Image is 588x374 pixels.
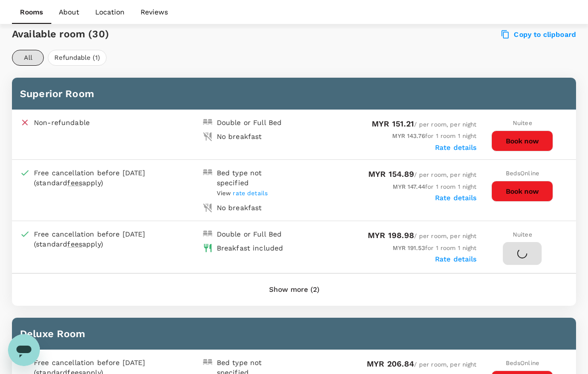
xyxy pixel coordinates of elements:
h6: Deluxe Room [20,326,568,342]
div: Breakfast included [217,243,284,253]
div: Double or Full Bed [217,229,282,239]
label: Rate details [435,194,477,202]
label: Rate details [435,143,477,151]
img: double-bed-icon [203,118,213,127]
h6: Superior Room [20,86,568,102]
span: View [217,190,268,197]
div: No breakfast [217,131,262,141]
span: Nuitee [513,120,532,126]
span: MYR 151.21 [372,119,415,128]
label: Copy to clipboard [502,30,576,39]
span: MYR 147.44 [393,183,425,190]
h6: Available room (30) [12,26,339,42]
img: double-bed-icon [203,358,213,368]
span: / per room, per night [367,361,477,368]
span: rate details [233,190,268,197]
div: No breakfast [217,203,262,213]
p: Location [95,7,125,17]
button: Show more (2) [255,278,333,302]
span: MYR 143.76 [392,132,425,139]
span: Nuitee [513,231,532,238]
button: Book now [491,130,553,151]
span: BedsOnline [506,170,540,177]
span: fees [67,240,82,248]
button: All [12,50,44,66]
span: for 1 room 1 night [393,183,476,190]
p: Reviews [141,7,168,17]
span: MYR 198.98 [368,231,415,240]
span: MYR 191.53 [393,245,425,251]
div: Double or Full Bed [217,118,282,127]
img: double-bed-icon [203,229,213,239]
span: / per room, per night [372,121,477,128]
span: for 1 room 1 night [393,245,476,251]
button: Refundable (1) [48,50,107,66]
div: Free cancellation before [DATE] (standard apply) [34,229,203,249]
span: BedsOnline [506,360,540,367]
img: double-bed-icon [203,168,213,178]
p: Non-refundable [34,118,90,127]
p: About [59,7,79,17]
span: MYR 206.84 [367,359,415,369]
label: Rate details [435,255,477,263]
div: Free cancellation before [DATE] (standard apply) [34,168,203,188]
span: MYR 154.89 [368,169,415,179]
div: Bed type not specified [217,168,294,188]
span: for 1 room 1 night [392,132,476,139]
span: / per room, per night [368,171,477,178]
iframe: Button to launch messaging window [8,334,40,366]
span: fees [67,179,82,187]
p: Rooms [20,7,43,17]
span: / per room, per night [368,233,477,240]
button: Book now [491,181,553,202]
